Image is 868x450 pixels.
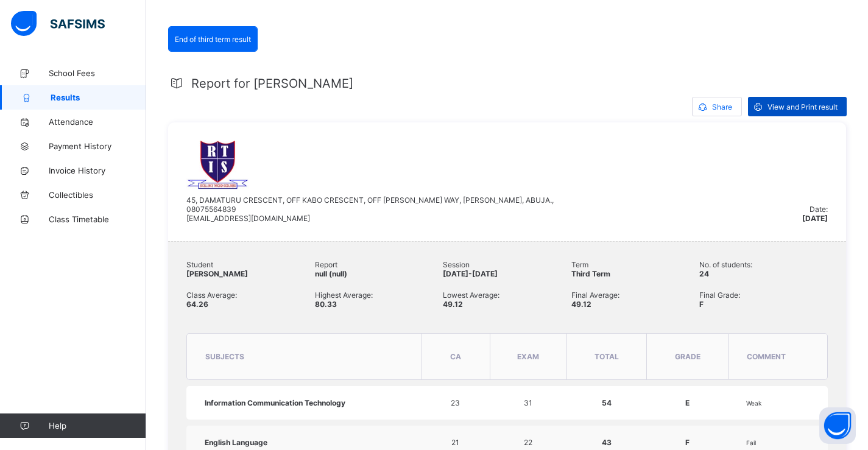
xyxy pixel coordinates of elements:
[571,269,610,278] span: Third Term
[315,300,337,309] span: 80.33
[191,76,353,91] span: Report for [PERSON_NAME]
[11,11,105,37] img: safsims
[747,352,786,361] span: comment
[746,439,756,446] span: Fail
[49,190,146,200] span: Collectibles
[49,166,146,175] span: Invoice History
[675,352,700,361] span: grade
[685,398,690,407] span: E
[699,290,828,300] span: Final Grade:
[49,421,146,431] span: Help
[443,269,498,278] span: [DATE]-[DATE]
[517,352,539,361] span: EXAM
[602,438,612,447] span: 43
[186,269,248,278] span: [PERSON_NAME]
[810,205,828,214] span: Date:
[443,300,463,309] span: 49.12
[49,141,146,151] span: Payment History
[49,214,146,224] span: Class Timetable
[602,398,612,407] span: 54
[186,290,315,300] span: Class Average:
[685,438,690,447] span: F
[186,300,208,309] span: 64.26
[186,195,554,223] span: 45, DAMATURU CRESCENT, OFF KABO CRESCENT, OFF [PERSON_NAME] WAY, [PERSON_NAME], ABUJA., 080755648...
[819,407,856,444] button: Open asap
[712,102,732,111] span: Share
[205,398,345,407] span: Information Communication Technology
[571,290,700,300] span: Final Average:
[315,269,347,278] span: null (null)
[205,352,244,361] span: subjects
[699,269,709,278] span: 24
[699,260,828,269] span: No. of students:
[186,141,249,189] img: rtis.png
[451,438,459,447] span: 21
[571,300,591,309] span: 49.12
[49,117,146,127] span: Attendance
[315,290,443,300] span: Highest Average:
[767,102,838,111] span: View and Print result
[49,68,146,78] span: School Fees
[443,260,571,269] span: Session
[443,290,571,300] span: Lowest Average:
[571,260,700,269] span: Term
[746,399,761,407] span: Weak
[450,352,461,361] span: CA
[699,300,704,309] span: F
[595,352,619,361] span: total
[186,260,315,269] span: Student
[315,260,443,269] span: Report
[175,35,251,44] span: End of third term result
[51,93,146,102] span: Results
[451,398,460,407] span: 23
[524,398,532,407] span: 31
[205,438,267,447] span: English Language
[524,438,532,447] span: 22
[802,214,828,223] span: [DATE]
